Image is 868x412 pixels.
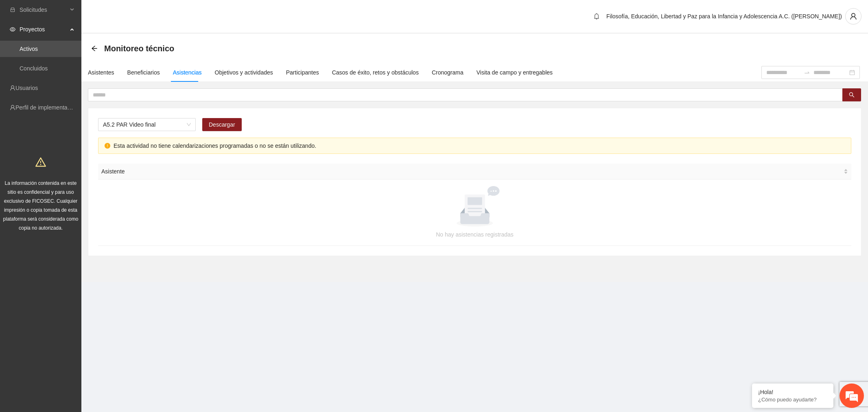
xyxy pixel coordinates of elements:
div: Esta actividad no tiene calendarizaciones programadas o no se están utilizando. [114,141,845,150]
span: search [849,92,855,99]
button: user [845,8,861,24]
span: eye [10,26,15,32]
span: exclamation-circle [105,143,110,149]
div: Visita de campo y entregables [477,68,553,77]
div: ¡Hola! [758,389,827,395]
th: Asistente [98,164,851,180]
div: Cronograma [432,68,464,77]
span: A5.2 PAR Video final [103,118,191,131]
span: arrow-left [91,45,98,52]
div: No hay asistencias registradas [108,230,842,239]
div: Casos de éxito, retos y obstáculos [332,68,419,77]
div: Objetivos y actividades [215,68,273,77]
a: Perfil de implementadora [15,104,79,111]
div: Beneficiarios [127,68,160,77]
span: Filosofía, Educación, Libertad y Paz para la Infancia y Adolescencia A.C. ([PERSON_NAME]) [606,13,842,20]
button: search [842,88,861,101]
button: bell [590,10,603,23]
div: Back [91,45,98,52]
a: Usuarios [15,85,38,91]
p: ¿Cómo puedo ayudarte? [758,397,827,403]
span: Descargar [209,120,235,129]
a: Activos [20,46,38,52]
span: Solicitudes [20,2,68,18]
span: bell [590,13,603,20]
span: to [804,69,810,76]
div: Participantes [286,68,319,77]
span: Asistente [101,167,842,176]
a: Concluidos [20,65,48,72]
span: inbox [10,7,15,13]
span: swap-right [804,69,810,76]
span: La información contenida en este sitio es confidencial y para uso exclusivo de FICOSEC. Cualquier... [3,180,79,231]
div: Asistentes [88,68,114,77]
button: Descargar [202,118,242,131]
span: Monitoreo técnico [104,42,174,55]
span: warning [35,157,46,167]
span: user [846,13,861,20]
span: Proyectos [20,21,68,37]
div: Asistencias [173,68,202,77]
